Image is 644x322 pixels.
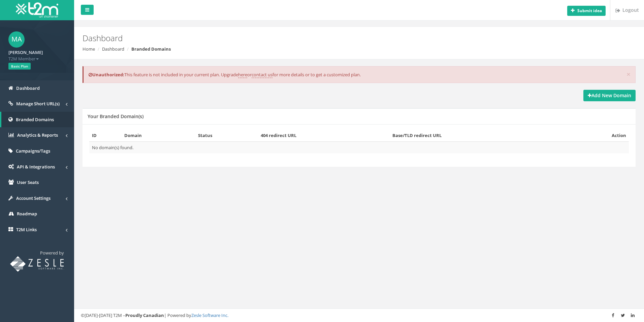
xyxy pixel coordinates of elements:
[8,56,66,62] span: T2M Member
[10,256,64,272] img: T2M URL Shortener powered by Zesle Software Inc.
[191,312,228,318] a: Zesle Software Inc.
[40,250,64,256] span: Powered by
[8,48,66,62] a: [PERSON_NAME] T2M Member
[8,49,43,55] strong: [PERSON_NAME]
[588,92,631,99] strong: Add New Domain
[89,72,124,78] b: Unauthorized:
[252,72,272,78] a: contact us
[83,66,636,83] div: This feature is not included in your current plan. Upgrade or for more details or to get a custom...
[8,63,31,70] span: Basic Plan
[16,226,37,233] span: T2M Links
[195,130,258,141] th: Status
[577,8,602,14] b: Submit idea
[626,71,631,78] button: ×
[89,141,629,153] td: No domain(s) found.
[131,46,171,52] strong: Branded Domains
[258,130,390,141] th: 404 redirect URL
[390,130,565,141] th: Base/TLD redirect URL
[16,195,51,201] span: Account Settings
[8,31,25,48] span: MA
[16,148,50,154] span: Campaigns/Tags
[122,130,195,141] th: Domain
[16,116,54,123] span: Branded Domains
[125,312,164,318] strong: Proudly Canadian
[238,72,247,78] a: here
[17,132,58,138] span: Analytics & Reports
[17,164,55,170] span: API & Integrations
[16,85,40,91] span: Dashboard
[81,312,637,319] div: ©[DATE]-[DATE] T2M – | Powered by
[16,101,60,107] span: Manage Short URL(s)
[88,114,143,119] h5: Your Branded Domain(s)
[83,46,95,52] a: Home
[102,46,124,52] a: Dashboard
[583,90,636,101] a: Add New Domain
[17,179,39,185] span: User Seats
[83,34,542,43] h2: Dashboard
[16,2,58,18] img: T2M
[17,211,37,217] span: Roadmap
[89,130,122,141] th: ID
[565,130,629,141] th: Action
[567,6,606,16] button: Submit idea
